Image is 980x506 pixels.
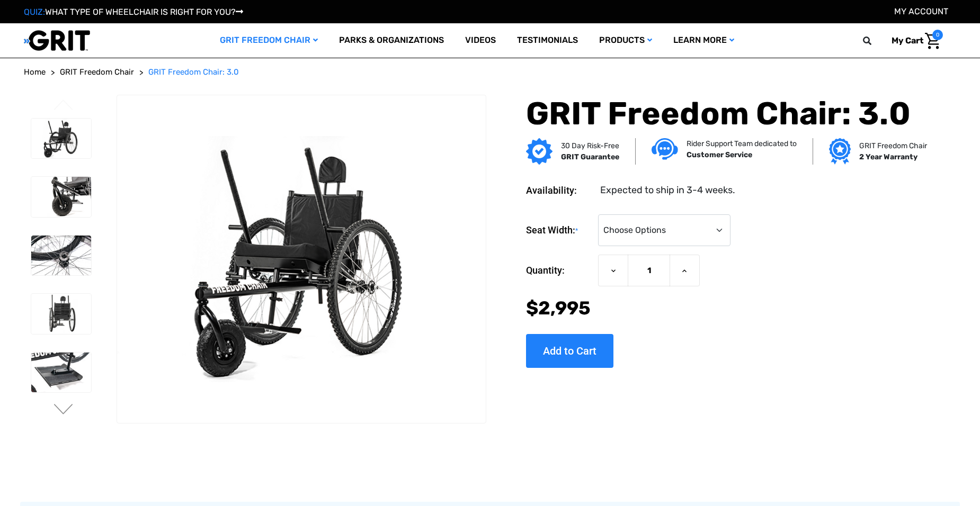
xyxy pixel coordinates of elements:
[24,7,45,17] span: QUIZ:
[148,66,239,78] a: GRIT Freedom Chair: 3.0
[868,30,884,52] input: Search
[148,67,239,77] span: GRIT Freedom Chair: 3.0
[652,138,678,160] img: Customer service
[526,334,613,368] input: Add to Cart
[526,214,593,247] label: Seat Width:
[859,152,917,161] strong: 2 Year Warranty
[894,6,948,16] a: Account
[455,23,506,58] a: Videos
[31,177,91,217] img: GRIT Freedom Chair: 3.0
[829,138,851,165] img: Grit freedom
[526,95,923,133] h1: GRIT Freedom Chair: 3.0
[884,30,943,52] a: Cart with 0 items
[925,33,940,49] img: Cart
[52,100,75,112] button: Go to slide 3 of 3
[328,23,455,58] a: Parks & Organizations
[24,66,956,78] nav: Breadcrumb
[24,7,243,17] a: QUIZ:WHAT TYPE OF WHEELCHAIR IS RIGHT FOR YOU?
[600,183,735,197] dd: Expected to ship in 3-4 weeks.
[506,23,589,58] a: Testimonials
[24,67,46,77] span: Home
[561,152,619,161] strong: GRIT Guarantee
[526,297,591,319] span: $2,995
[117,136,486,382] img: GRIT Freedom Chair: 3.0
[60,66,134,78] a: GRIT Freedom Chair
[687,138,797,149] p: Rider Support Team dedicated to
[52,404,75,417] button: Go to slide 2 of 3
[31,353,91,393] img: GRIT Freedom Chair: 3.0
[932,30,943,40] span: 0
[60,67,134,77] span: GRIT Freedom Chair
[31,236,91,276] img: GRIT Freedom Chair: 3.0
[209,23,328,58] a: GRIT Freedom Chair
[687,150,752,159] strong: Customer Service
[589,23,663,58] a: Products
[24,66,46,78] a: Home
[561,140,619,151] p: 30 Day Risk-Free
[859,140,927,151] p: GRIT Freedom Chair
[526,138,553,165] img: GRIT Guarantee
[663,23,745,58] a: Learn More
[24,30,90,51] img: GRIT All-Terrain Wheelchair and Mobility Equipment
[31,294,91,334] img: GRIT Freedom Chair: 3.0
[526,255,593,286] label: Quantity:
[31,119,91,159] img: GRIT Freedom Chair: 3.0
[526,183,593,197] dt: Availability:
[892,35,923,46] span: My Cart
